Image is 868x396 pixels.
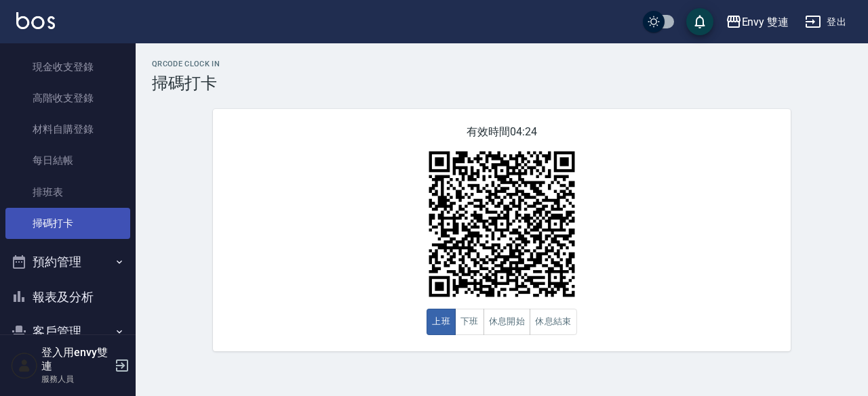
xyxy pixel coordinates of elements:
[41,373,111,385] p: 服務人員
[800,9,852,35] button: 登出
[686,8,713,35] button: save
[5,114,130,145] a: 材料自購登錄
[530,309,577,335] button: 休息結束
[11,352,38,379] img: Person
[484,309,531,335] button: 休息開始
[16,12,55,29] img: Logo
[41,346,111,373] h5: 登入用envy雙連
[5,314,130,349] button: 客戶管理
[152,60,852,68] h2: QRcode Clock In
[720,8,795,36] button: Envy 雙連
[5,51,130,83] a: 現金收支登錄
[5,280,130,315] button: 報表及分析
[455,309,484,335] button: 下班
[213,109,791,351] div: 有效時間 04:24
[5,145,130,176] a: 每日結帳
[5,208,130,239] a: 掃碼打卡
[5,177,130,208] a: 排班表
[5,83,130,114] a: 高階收支登錄
[152,74,852,93] h3: 掃碼打卡
[427,309,456,335] button: 上班
[742,14,789,30] div: Envy 雙連
[5,244,130,280] button: 預約管理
